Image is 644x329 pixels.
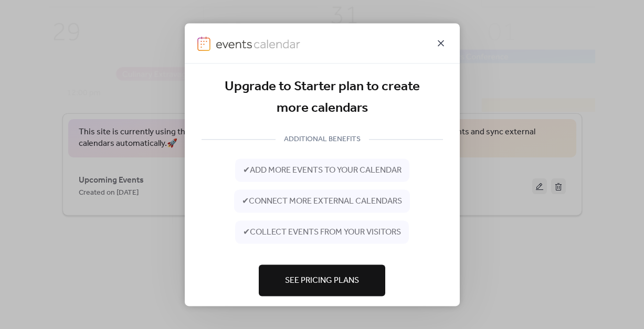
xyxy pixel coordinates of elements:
span: ✔ add more events to your calendar [243,164,402,177]
span: ✔ connect more external calendars [242,195,402,208]
button: See Pricing Plans [259,264,385,296]
div: Upgrade to Starter plan to create more calendars [202,76,443,120]
img: logo-type [216,36,301,51]
span: ✔ collect events from your visitors [243,226,401,239]
span: ADDITIONAL BENEFITS [276,133,369,146]
img: logo-icon [197,36,211,51]
span: See Pricing Plans [285,274,359,287]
